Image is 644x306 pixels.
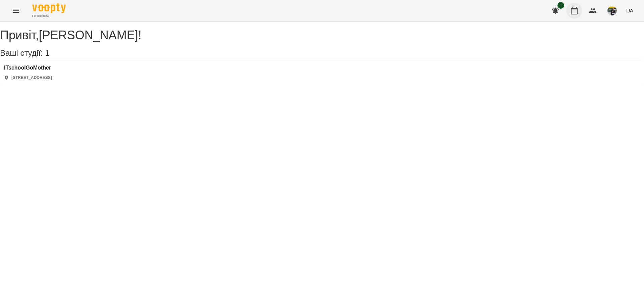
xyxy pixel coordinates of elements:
a: ITschoolGoMother [4,65,52,71]
p: [STREET_ADDRESS] [11,75,52,81]
button: UA [624,4,636,17]
span: For Business [32,14,66,18]
button: Menu [8,3,24,19]
span: UA [626,7,633,14]
span: 1 [45,48,49,57]
img: Voopty Logo [32,3,66,13]
img: a92d573242819302f0c564e2a9a4b79e.jpg [607,6,617,15]
span: 1 [557,2,564,9]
